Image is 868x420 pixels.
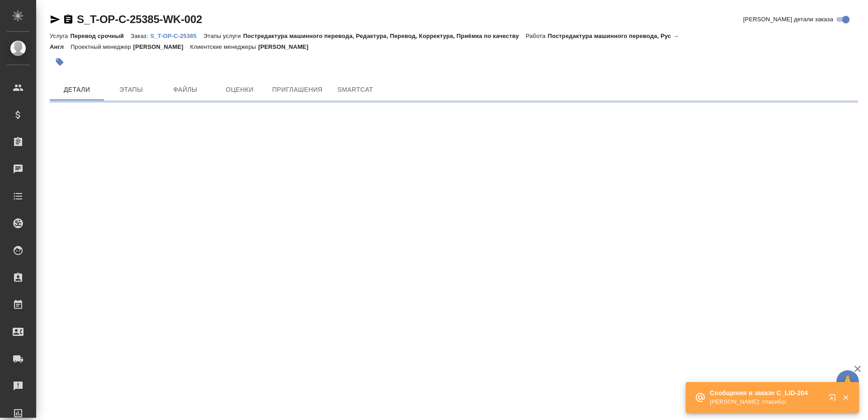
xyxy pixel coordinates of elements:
[50,33,70,39] p: Услуга
[190,43,259,50] p: Клиентские менеджеры
[243,33,526,39] p: Постредактура машинного перевода, Редактура, Перевод, Корректура, Приёмка по качеству
[743,15,833,24] span: [PERSON_NAME] детали заказа
[131,33,150,39] p: Заказ:
[150,33,203,39] p: S_T-OP-C-25385
[218,84,261,95] span: Оценки
[77,13,202,25] a: S_T-OP-C-25385-WK-002
[203,33,243,39] p: Этапы услуги
[70,33,131,39] p: Перевод срочный
[55,84,99,95] span: Детали
[823,388,845,410] button: Открыть в новой вкладке
[164,84,207,95] span: Файлы
[109,84,153,95] span: Этапы
[133,43,190,50] p: [PERSON_NAME]
[710,397,823,406] p: [PERSON_NAME]: спасибо!
[50,14,61,25] button: Скопировать ссылку для ЯМессенджера
[710,388,823,397] p: Сообщения в заказе C_LID-204
[526,33,548,39] p: Работа
[150,32,203,39] a: S_T-OP-C-25385
[50,52,70,72] button: Добавить тэг
[334,84,377,95] span: SmartCat
[836,370,859,393] button: 🙏
[836,393,855,401] button: Закрыть
[71,43,133,50] p: Проектный менеджер
[258,43,315,50] p: [PERSON_NAME]
[272,84,323,95] span: Приглашения
[63,14,74,25] button: Скопировать ссылку
[840,372,855,391] span: 🙏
